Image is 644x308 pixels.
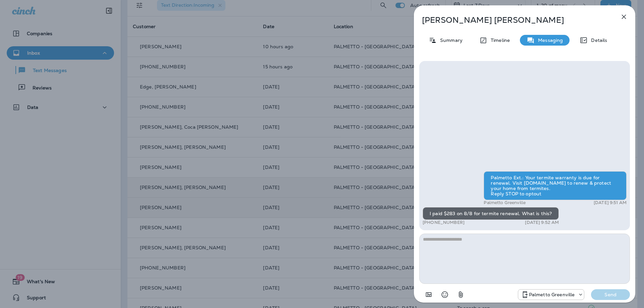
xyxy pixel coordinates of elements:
p: Summary [437,38,463,43]
div: Palmetto Ext.: Your termite warranty is due for renewal. Visit [DOMAIN_NAME] to renew & protect y... [484,171,627,200]
div: +1 (864) 385-1074 [518,291,584,299]
p: [DATE] 9:52 AM [525,220,559,225]
p: [PERSON_NAME] [PERSON_NAME] [422,15,605,25]
p: Timeline [487,38,510,43]
div: I paid $283 on 8/8 for termite renewal. What is this? [423,207,559,220]
p: Palmetto Greenville [529,292,575,297]
p: Details [588,38,607,43]
p: [DATE] 9:51 AM [594,200,627,205]
p: [PHONE_NUMBER] [423,220,465,225]
button: Add in a premade template [422,288,435,301]
button: Select an emoji [438,288,451,301]
p: Palmetto Greenville [484,200,526,205]
p: Messaging [535,38,563,43]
